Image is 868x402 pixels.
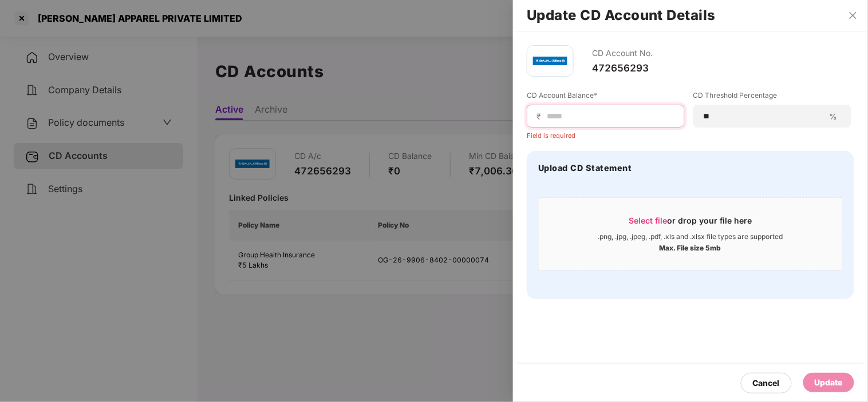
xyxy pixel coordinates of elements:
[849,11,858,20] span: close
[527,128,685,140] div: Field is required
[592,45,653,62] div: CD Account No.
[533,50,567,72] img: bajaj.png
[536,111,546,122] span: ₹
[629,215,752,232] div: or drop your file here
[598,232,783,241] div: .png, .jpg, .jpeg, .pdf, .xls and .xlsx file types are supported
[753,377,780,389] div: Cancel
[693,90,851,105] label: CD Threshold Percentage
[825,111,842,122] span: %
[845,10,861,21] button: Close
[629,216,668,225] span: Select file
[592,62,653,74] div: 472656293
[815,376,843,389] div: Update
[538,162,632,174] h4: Upload CD Statement
[660,241,721,253] div: Max. File size 5mb
[539,206,842,261] span: Select fileor drop your file here.png, .jpg, .jpeg, .pdf, .xls and .xlsx file types are supported...
[527,9,854,22] h2: Update CD Account Details
[527,90,685,105] label: CD Account Balance*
